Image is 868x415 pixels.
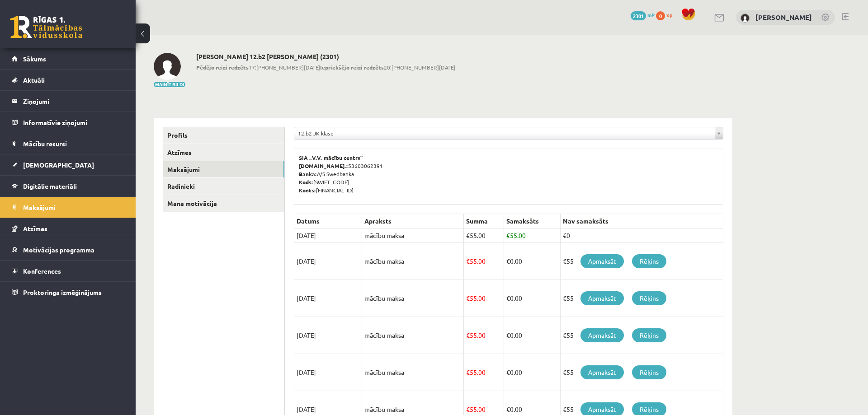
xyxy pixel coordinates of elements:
[362,228,464,243] td: mācību maksa
[196,63,455,71] span: 17:[PHONE_NUMBER][DATE] 20:[PHONE_NUMBER][DATE]
[163,161,284,178] a: Maksājumi
[23,91,124,112] legend: Ziņojumi
[504,317,560,354] td: 0.00
[23,246,94,254] span: Motivācijas programma
[163,195,284,212] a: Mana motivācija
[506,368,510,376] span: €
[466,331,470,339] span: €
[12,197,124,218] a: Maksājumi
[362,354,464,391] td: mācību maksa
[154,53,181,80] img: Emīls Linde
[12,176,124,196] a: Digitālie materiāli
[299,170,317,177] b: Banka:
[163,144,284,161] a: Atzīmes
[294,127,723,139] a: 12.b2 JK klase
[294,243,362,280] td: [DATE]
[580,328,624,342] a: Apmaksāt
[12,154,124,175] a: [DEMOGRAPHIC_DATA]
[504,280,560,317] td: 0.00
[580,291,624,305] a: Apmaksāt
[632,291,666,305] a: Rēķins
[299,154,718,194] p: 53603062391 A/S Swedbanka [SWIFT_CODE] [FINANCIAL_ID]
[504,354,560,391] td: 0.00
[755,13,812,22] a: [PERSON_NAME]
[294,317,362,354] td: [DATE]
[464,354,504,391] td: 55.00
[464,243,504,280] td: 55.00
[154,82,185,87] button: Mainīt bildi
[504,228,560,243] td: 55.00
[12,133,124,154] a: Mācību resursi
[464,317,504,354] td: 55.00
[320,64,384,71] b: Iepriekšējo reizi redzēts
[362,317,464,354] td: mācību maksa
[464,214,504,228] th: Summa
[506,331,510,339] span: €
[12,218,124,239] a: Atzīmes
[464,280,504,317] td: 55.00
[656,11,677,19] a: 0 xp
[666,11,672,19] span: xp
[23,224,47,233] span: Atzīmes
[632,328,666,342] a: Rēķins
[23,112,124,133] legend: Informatīvie ziņojumi
[580,254,624,268] a: Apmaksāt
[23,288,102,296] span: Proktoringa izmēģinājums
[23,140,67,148] span: Mācību resursi
[196,53,455,61] h2: [PERSON_NAME] 12.b2 [PERSON_NAME] (2301)
[632,254,666,268] a: Rēķins
[504,243,560,280] td: 0.00
[12,91,124,112] a: Ziņojumi
[560,280,723,317] td: €55
[10,16,82,38] a: Rīgas 1. Tālmācības vidusskola
[163,178,284,195] a: Radinieki
[23,267,61,275] span: Konferences
[163,127,284,144] a: Profils
[299,154,363,161] b: SIA „V.V. mācību centrs”
[299,162,348,169] b: [DOMAIN_NAME].:
[647,11,655,19] span: mP
[298,127,711,139] span: 12.b2 JK klase
[294,280,362,317] td: [DATE]
[12,70,124,90] a: Aktuāli
[12,48,124,69] a: Sākums
[362,243,464,280] td: mācību maksa
[12,239,124,260] a: Motivācijas programma
[580,365,624,379] a: Apmaksāt
[560,317,723,354] td: €55
[23,197,124,218] legend: Maksājumi
[560,354,723,391] td: €55
[504,214,560,228] th: Samaksāts
[23,161,94,169] span: [DEMOGRAPHIC_DATA]
[466,231,470,239] span: €
[299,187,316,194] b: Konts:
[560,228,723,243] td: €0
[631,11,655,19] a: 2301 mP
[466,294,470,302] span: €
[560,243,723,280] td: €55
[23,55,46,63] span: Sākums
[466,257,470,265] span: €
[23,182,77,190] span: Digitālie materiāli
[656,11,665,20] span: 0
[506,257,510,265] span: €
[506,294,510,302] span: €
[466,368,470,376] span: €
[12,112,124,133] a: Informatīvie ziņojumi
[294,214,362,228] th: Datums
[506,405,510,413] span: €
[464,228,504,243] td: 55.00
[362,280,464,317] td: mācību maksa
[466,405,470,413] span: €
[12,261,124,281] a: Konferences
[196,64,249,71] b: Pēdējo reizi redzēts
[632,365,666,379] a: Rēķins
[362,214,464,228] th: Apraksts
[299,178,313,186] b: Kods:
[294,228,362,243] td: [DATE]
[23,76,45,84] span: Aktuāli
[506,231,510,239] span: €
[294,354,362,391] td: [DATE]
[560,214,723,228] th: Nav samaksāts
[631,11,646,20] span: 2301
